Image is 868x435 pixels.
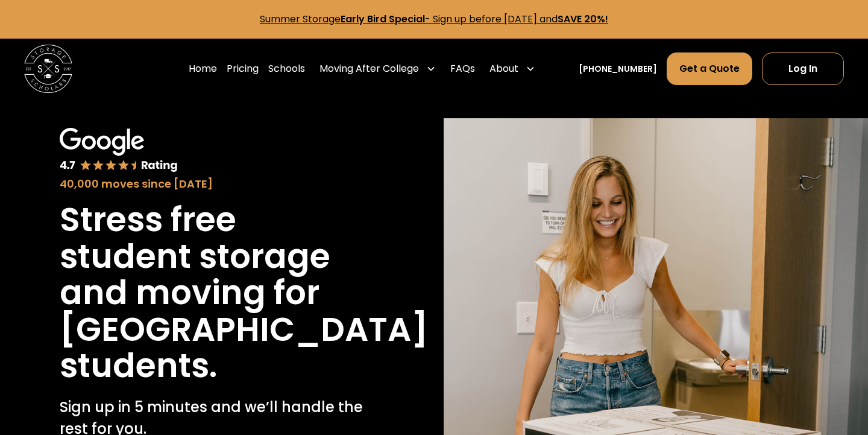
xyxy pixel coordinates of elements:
a: Get a Quote [667,52,752,85]
div: About [489,62,518,76]
h1: Stress free student storage and moving for [60,202,365,311]
a: Log In [762,52,844,85]
a: Schools [268,52,305,86]
a: FAQs [450,52,475,86]
div: Moving After College [319,62,419,76]
div: 40,000 moves since [DATE] [60,176,365,192]
a: Home [189,52,217,86]
img: Google 4.7 star rating [60,128,178,173]
div: Moving After College [315,52,441,86]
a: [PHONE_NUMBER] [579,63,657,75]
strong: SAVE 20%! [558,12,608,26]
strong: Early Bird Special [341,12,425,26]
a: Pricing [227,52,259,86]
img: Storage Scholars main logo [24,45,72,93]
div: About [485,52,540,86]
h1: students. [60,348,217,384]
h1: [GEOGRAPHIC_DATA] [60,311,428,348]
a: Summer StorageEarly Bird Special- Sign up before [DATE] andSAVE 20%! [260,12,608,26]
